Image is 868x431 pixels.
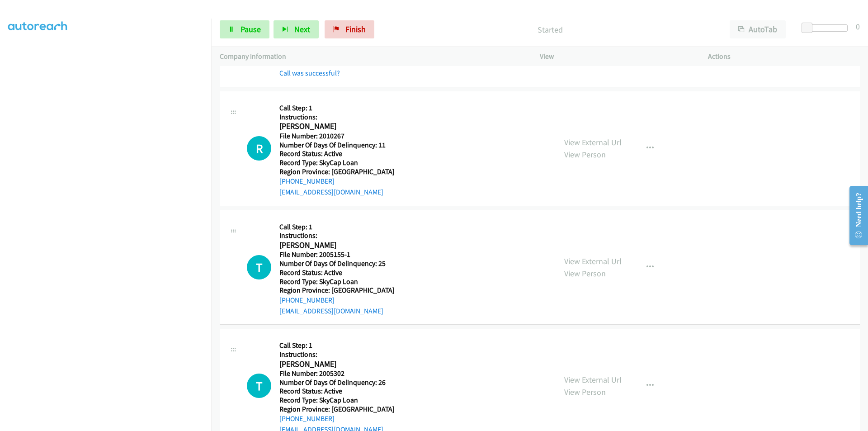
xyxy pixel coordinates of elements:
[279,177,335,185] a: [PHONE_NUMBER]
[564,149,606,160] a: View Person
[279,167,395,176] h5: Region Province: [GEOGRAPHIC_DATA]
[856,20,860,33] div: 0
[564,387,606,397] a: View Person
[279,405,395,414] h5: Region Province: [GEOGRAPHIC_DATA]
[540,51,692,62] p: View
[279,341,395,350] h5: Call Step: 1
[842,180,868,251] iframe: Resource Center
[345,24,366,34] span: Finish
[564,374,622,385] a: View External Url
[279,223,395,232] h5: Call Step: 1
[220,51,524,62] p: Company Information
[279,359,395,369] h2: [PERSON_NAME]
[279,396,395,405] h5: Record Type: SkyCap Loan
[279,277,395,286] h5: Record Type: SkyCap Loan
[279,378,395,387] h5: Number Of Days Of Delinquency: 26
[325,20,374,38] a: Finish
[279,250,395,259] h5: File Number: 2005155-1
[220,20,269,38] a: Pause
[241,24,261,34] span: Pause
[279,141,395,150] h5: Number Of Days Of Delinquency: 11
[564,256,622,266] a: View External Url
[708,51,860,62] p: Actions
[279,240,395,251] h2: [PERSON_NAME]
[279,158,395,167] h5: Record Type: SkyCap Loan
[279,121,395,132] h2: [PERSON_NAME]
[279,132,395,141] h5: File Number: 2010267
[274,20,319,38] button: Next
[279,113,395,122] h5: Instructions:
[279,188,383,196] a: [EMAIL_ADDRESS][DOMAIN_NAME]
[279,387,395,396] h5: Record Status: Active
[279,104,395,113] h5: Call Step: 1
[279,286,395,295] h5: Region Province: [GEOGRAPHIC_DATA]
[294,24,310,34] span: Next
[387,24,713,36] p: Started
[564,268,606,279] a: View Person
[247,136,271,161] h1: R
[247,374,271,398] div: The call is yet to be attempted
[279,149,395,158] h5: Record Status: Active
[279,350,395,359] h5: Instructions:
[247,255,271,279] h1: T
[279,259,395,268] h5: Number Of Days Of Delinquency: 25
[279,296,335,304] a: [PHONE_NUMBER]
[564,137,622,147] a: View External Url
[247,374,271,398] h1: T
[279,69,340,77] a: Call was successful?
[806,24,848,32] div: Delay between calls (in seconds)
[279,414,335,423] a: [PHONE_NUMBER]
[279,369,395,378] h5: File Number: 2005302
[279,268,395,277] h5: Record Status: Active
[279,231,395,240] h5: Instructions:
[279,307,383,315] a: [EMAIL_ADDRESS][DOMAIN_NAME]
[730,20,786,38] button: AutoTab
